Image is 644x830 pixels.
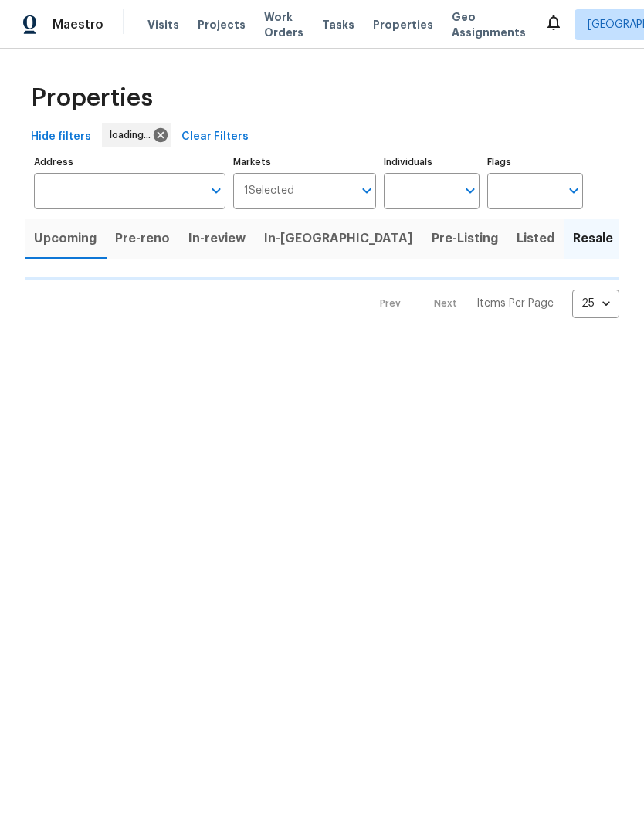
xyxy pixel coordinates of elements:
span: Work Orders [264,9,303,40]
span: Geo Assignments [452,9,526,40]
span: 1 Selected [244,185,294,198]
span: Upcoming [34,228,97,249]
nav: Pagination Navigation [365,290,619,318]
span: Maestro [53,17,103,32]
span: Visits [147,17,179,32]
button: Open [563,180,585,202]
span: Pre-Listing [432,228,498,249]
p: Items Per Page [476,296,554,311]
span: Pre-reno [115,228,170,249]
span: Resale [573,228,613,249]
span: Properties [31,90,153,106]
span: Clear Filters [181,127,249,147]
button: Open [205,180,227,202]
span: Projects [198,17,246,32]
span: Listed [517,228,554,249]
span: Properties [373,17,433,32]
div: 25 [572,283,619,324]
span: Hide filters [31,127,91,147]
span: loading... [110,127,157,143]
button: Hide filters [25,123,97,151]
div: loading... [102,123,171,147]
label: Address [34,158,225,167]
span: Tasks [322,19,354,30]
button: Open [356,180,378,202]
span: In-review [188,228,246,249]
label: Markets [233,158,377,167]
button: Open [459,180,481,202]
span: In-[GEOGRAPHIC_DATA] [264,228,413,249]
label: Flags [487,158,583,167]
label: Individuals [384,158,480,167]
button: Clear Filters [175,123,255,151]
